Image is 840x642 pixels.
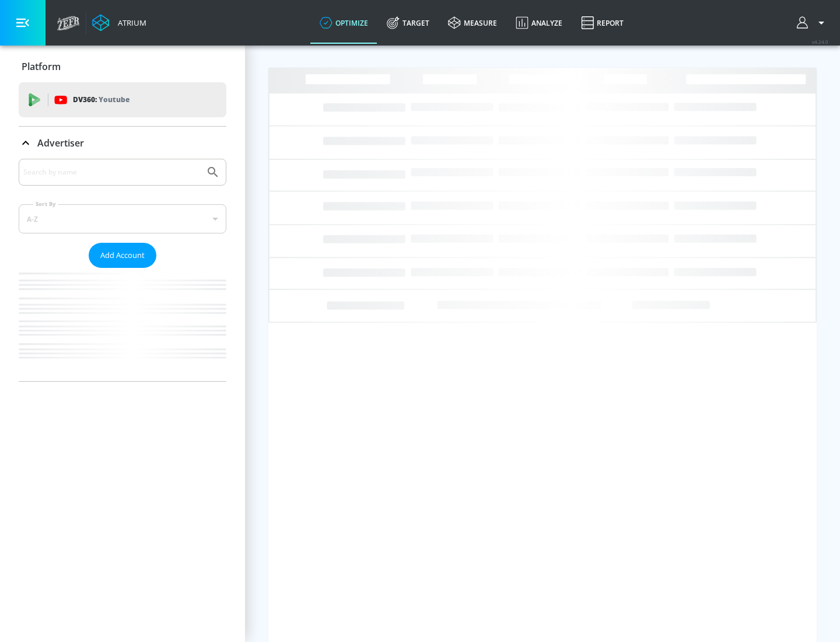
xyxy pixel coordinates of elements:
p: DV360: [73,93,129,106]
a: optimize [310,2,377,44]
p: Platform [22,60,61,73]
span: v 4.24.0 [812,39,828,45]
a: Atrium [92,14,146,32]
nav: list of Advertiser [19,268,226,381]
div: Advertiser [19,159,226,381]
button: Add Account [89,243,156,268]
span: Add Account [100,249,145,262]
div: Atrium [113,18,146,28]
label: Sort By [33,200,58,208]
input: Search by name [23,165,200,180]
div: DV360: Youtube [19,82,226,117]
a: Target [377,2,439,44]
div: A-Z [19,204,226,233]
a: Report [572,2,633,44]
a: measure [439,2,506,44]
div: Advertiser [19,127,226,159]
p: Youtube [99,93,129,106]
a: Analyze [506,2,572,44]
p: Advertiser [37,137,84,149]
div: Platform [19,50,226,83]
